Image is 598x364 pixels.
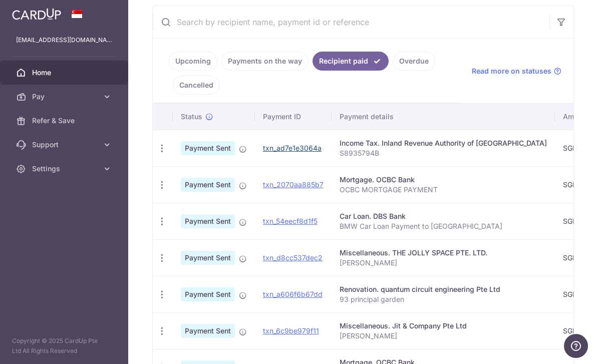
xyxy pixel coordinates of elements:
[32,92,98,102] span: Pay
[263,253,323,262] a: txn_d8cc537dec2
[393,52,435,71] a: Overdue
[32,164,98,174] span: Settings
[153,6,549,38] input: Search by recipient name, payment id or reference
[340,221,547,231] p: BMW Car Loan Payment to [GEOGRAPHIC_DATA]
[16,35,112,45] p: [EMAIL_ADDRESS][DOMAIN_NAME]
[340,294,547,304] p: 93 principal garden
[181,324,235,338] span: Payment Sent
[169,52,217,71] a: Upcoming
[340,321,547,331] div: Miscellaneous. Jit & Company Pte Ltd
[181,214,235,228] span: Payment Sent
[263,326,319,335] a: txn_6c9be979f11
[340,138,547,148] div: Income Tax. Inland Revenue Authority of [GEOGRAPHIC_DATA]
[340,284,547,294] div: Renovation. quantum circuit engineering Pte Ltd
[340,248,547,258] div: Miscellaneous. THE JOLLY SPACE PTE. LTD.
[263,290,323,298] a: txn_a606f6b67dd
[12,8,61,20] img: CardUp
[564,334,588,359] iframe: Opens a widget where you can find more information
[181,251,235,265] span: Payment Sent
[340,185,547,195] p: OCBC MORTGAGE PAYMENT
[32,116,98,126] span: Refer & Save
[263,217,318,225] a: txn_54eecf8d1f5
[221,52,309,71] a: Payments on the way
[263,180,324,189] a: txn_2070aa885b7
[340,258,547,268] p: [PERSON_NAME]
[340,175,547,185] div: Mortgage. OCBC Bank
[255,104,332,130] th: Payment ID
[472,66,561,76] a: Read more on statuses
[32,68,98,78] span: Home
[263,144,322,152] a: txn_ad7e1e3064a
[563,112,588,122] span: Amount
[313,52,389,71] a: Recipient paid
[340,331,547,341] p: [PERSON_NAME]
[181,141,235,155] span: Payment Sent
[181,178,235,192] span: Payment Sent
[472,66,551,76] span: Read more on statuses
[173,76,220,95] a: Cancelled
[332,104,555,130] th: Payment details
[181,287,235,301] span: Payment Sent
[340,211,547,221] div: Car Loan. DBS Bank
[340,148,547,158] p: S8935794B
[181,112,202,122] span: Status
[32,140,98,150] span: Support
